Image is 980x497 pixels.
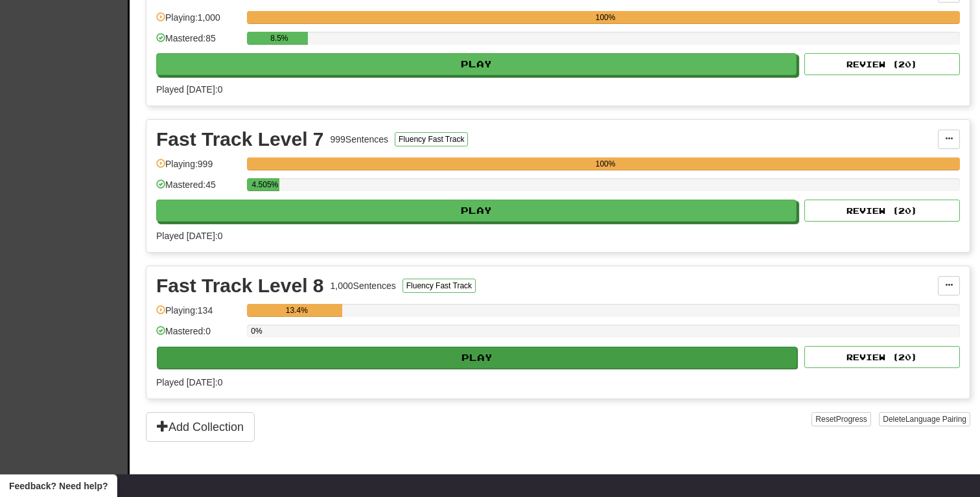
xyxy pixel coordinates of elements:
div: Playing: 134 [156,304,240,325]
div: Playing: 999 [156,157,240,179]
div: Playing: 1,000 [156,11,240,32]
span: Progress [836,415,867,424]
button: Play [156,200,797,222]
div: 8.5% [251,32,307,45]
button: Review (20) [804,200,960,222]
button: ResetProgress [811,412,870,426]
div: 4.505% [251,178,279,191]
span: Open feedback widget [9,480,108,492]
div: 100% [251,11,960,24]
div: 13.4% [251,304,342,317]
span: Played [DATE]: 0 [156,231,222,241]
button: Fluency Fast Track [402,279,476,293]
div: 100% [251,157,960,170]
span: Language Pairing [905,415,966,424]
button: Play [156,53,797,75]
button: Add Collection [146,412,255,442]
div: Fast Track Level 7 [156,130,324,149]
button: Fluency Fast Track [395,132,468,146]
div: Mastered: 85 [156,32,240,53]
div: Mastered: 0 [156,325,240,346]
div: Mastered: 45 [156,178,240,200]
button: Review (20) [804,53,960,75]
span: Played [DATE]: 0 [156,84,222,95]
span: Played [DATE]: 0 [156,377,222,387]
div: Fast Track Level 8 [156,276,324,295]
button: Play [157,347,797,369]
button: Review (20) [804,346,960,368]
div: 1,000 Sentences [331,279,396,292]
div: 999 Sentences [331,133,389,146]
button: DeleteLanguage Pairing [879,412,970,426]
